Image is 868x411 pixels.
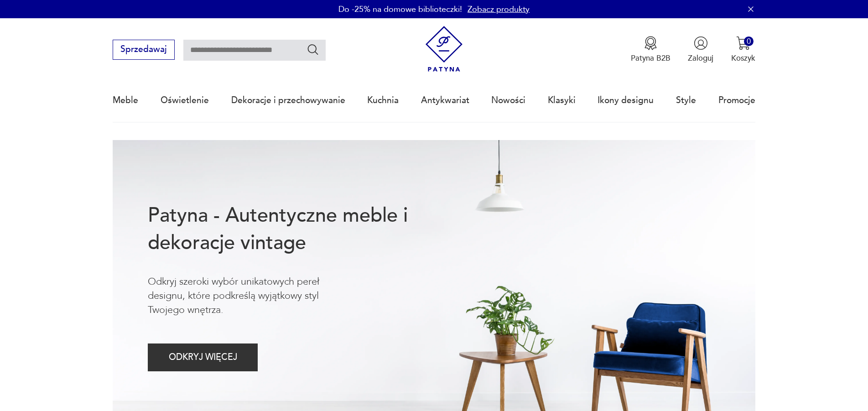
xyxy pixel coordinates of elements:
[688,36,713,63] button: Zaloguj
[338,4,462,15] p: Do -25% na domowe biblioteczki!
[694,36,708,50] img: Ikonka użytkownika
[148,275,356,317] p: Odkryj szeroki wybór unikatowych pereł designu, które podkreślą wyjątkowy styl Twojego wnętrza.
[718,79,755,121] a: Promocje
[113,40,174,60] button: Sprzedawaj
[744,36,754,46] div: 0
[367,79,399,121] a: Kuchnia
[491,79,525,121] a: Nowości
[231,79,345,121] a: Dekoracje i przechowywanie
[631,36,670,63] button: Patyna B2B
[676,79,696,121] a: Style
[631,53,670,63] p: Patyna B2B
[468,4,530,15] a: Zobacz produkty
[598,79,654,121] a: Ikony designu
[421,26,467,72] img: Patyna - sklep z meblami i dekoracjami vintage
[548,79,576,121] a: Klasyki
[148,354,258,362] a: ODKRYJ WIĘCEJ
[148,202,443,257] h1: Patyna - Autentyczne meble i dekoracje vintage
[731,53,755,63] p: Koszyk
[113,79,138,121] a: Meble
[161,79,209,121] a: Oświetlenie
[307,43,320,56] button: Szukaj
[113,47,174,54] a: Sprzedawaj
[644,36,658,50] img: Ikona medalu
[148,343,258,371] button: ODKRYJ WIĘCEJ
[736,36,750,50] img: Ikona koszyka
[631,36,670,63] a: Ikona medaluPatyna B2B
[731,36,755,63] button: 0Koszyk
[688,53,713,63] p: Zaloguj
[421,79,469,121] a: Antykwariat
